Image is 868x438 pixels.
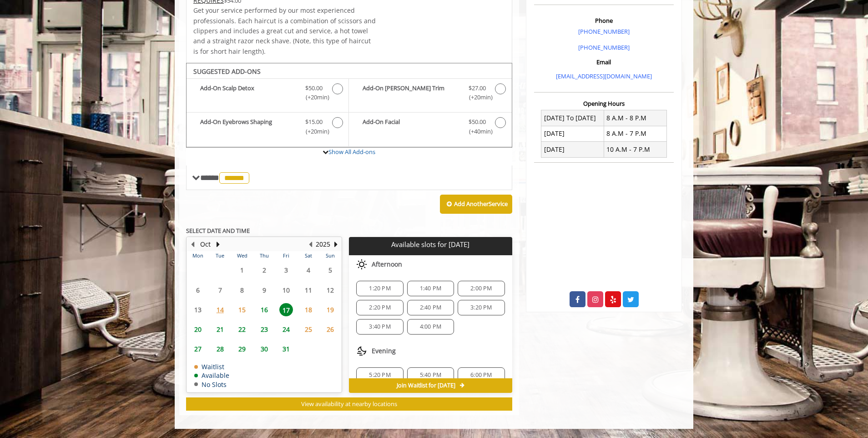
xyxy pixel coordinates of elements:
label: Add-On Eyebrows Shaping [191,117,344,139]
span: 1:20 PM [369,285,390,292]
span: 14 [213,303,227,316]
b: SUGGESTED ADD-ONS [193,67,261,76]
td: 8 A.M - 7 P.M [604,126,666,141]
div: 6:00 PM [458,367,505,383]
td: Select day26 [319,319,342,339]
span: 30 [257,342,271,356]
button: Add AnotherService [440,195,512,214]
div: 3:40 PM [356,319,403,335]
th: Mon [187,251,209,260]
span: $50.00 [305,83,323,93]
th: Thu [253,251,275,260]
td: Select day16 [253,300,275,319]
span: $15.00 [305,117,323,127]
b: Add-On Eyebrows Shaping [200,117,296,136]
td: Select day27 [187,339,209,359]
th: Sun [319,251,342,260]
span: $50.00 [469,117,486,127]
h3: Opening Hours [534,100,674,107]
button: Previous Month [189,239,196,249]
td: Select day18 [297,300,319,319]
td: No Slots [194,381,229,388]
div: 2:20 PM [356,300,403,315]
button: Oct [200,239,211,249]
button: Next Year [332,239,339,249]
span: 20 [191,323,205,336]
h3: Phone [536,17,671,24]
span: 15 [235,303,249,316]
span: 4:00 PM [420,323,441,330]
p: Available slots for [DATE] [353,241,508,248]
button: Previous Year [307,239,314,249]
td: Select day29 [231,339,253,359]
th: Fri [275,251,297,260]
span: 24 [279,323,293,336]
span: $27.00 [469,83,486,93]
label: Add-On Facial [353,117,507,139]
div: 5:40 PM [407,367,454,383]
span: 6:00 PM [470,371,492,379]
td: [DATE] [541,142,604,157]
span: 5:20 PM [369,371,390,379]
b: Add-On Scalp Detox [200,83,296,103]
span: 16 [257,303,271,316]
span: 21 [213,323,227,336]
td: Select day28 [209,339,231,359]
a: [PHONE_NUMBER] [578,27,630,36]
td: Select day20 [187,319,209,339]
span: Evening [372,347,396,355]
div: The Made Man Senior Barber Haircut Add-onS [186,63,512,148]
span: 19 [323,303,337,316]
span: 2:00 PM [470,285,492,292]
td: Select day31 [275,339,297,359]
span: View availability at nearby locations [301,400,397,408]
span: 29 [235,342,249,356]
span: 2:40 PM [420,304,441,311]
a: [PHONE_NUMBER] [578,43,630,52]
span: (+20min ) [301,127,328,136]
span: 31 [279,342,293,356]
td: Select day14 [209,300,231,319]
td: Select day25 [297,319,319,339]
b: Add-On Facial [363,117,459,136]
span: 17 [279,303,293,316]
b: Add-On [PERSON_NAME] Trim [363,83,459,103]
span: (+40min ) [464,127,490,136]
a: Show All Add-ons [328,148,375,156]
div: 1:20 PM [356,281,403,296]
td: Select day21 [209,319,231,339]
th: Sat [297,251,319,260]
img: evening slots [356,345,367,356]
span: 5:40 PM [420,371,441,379]
span: 26 [323,323,337,336]
span: Join Waitlist for [DATE] [397,382,455,389]
span: 1:40 PM [420,285,441,292]
span: 3:40 PM [369,323,390,330]
label: Add-On Scalp Detox [191,83,344,105]
div: 3:20 PM [458,300,505,315]
td: Select day17 [275,300,297,319]
span: 3:20 PM [470,304,492,311]
a: [EMAIL_ADDRESS][DOMAIN_NAME] [556,72,652,80]
button: 2025 [316,239,330,249]
span: Afternoon [372,261,402,268]
div: 4:00 PM [407,319,454,335]
td: 8 A.M - 8 P.M [604,110,666,126]
div: 2:00 PM [458,281,505,296]
button: Next Month [214,239,222,249]
p: Get your service performed by our most experienced professionals. Each haircut is a combination o... [193,5,376,57]
b: SELECT DATE AND TIME [186,227,250,235]
span: (+20min ) [464,93,490,102]
div: 1:40 PM [407,281,454,296]
b: Add Another Service [454,200,508,208]
td: Select day23 [253,319,275,339]
span: 27 [191,342,205,356]
td: [DATE] [541,126,604,141]
td: 10 A.M - 7 P.M [604,142,666,157]
td: Waitlist [194,363,229,370]
span: 28 [213,342,227,356]
span: 23 [257,323,271,336]
span: (+20min ) [301,93,328,102]
td: [DATE] To [DATE] [541,110,604,126]
div: 2:40 PM [407,300,454,315]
